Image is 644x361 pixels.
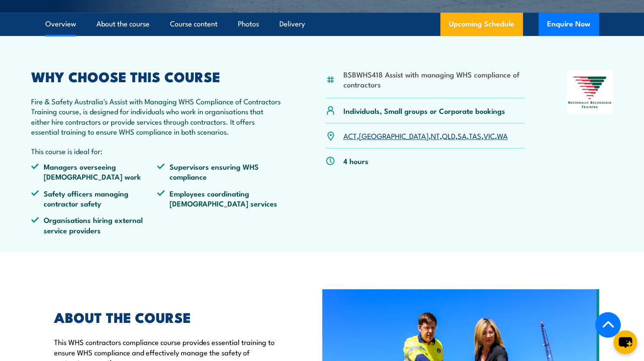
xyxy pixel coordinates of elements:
a: About the course [96,13,150,35]
a: WA [497,130,508,141]
li: Safety officers managing contractor safety [31,188,157,209]
a: Delivery [279,13,305,35]
h2: ABOUT THE COURSE [54,311,282,323]
a: QLD [442,130,455,141]
img: Nationally Recognised Training logo. [567,70,613,114]
li: Managers overseeing [DEMOGRAPHIC_DATA] work [31,161,157,182]
button: Enquire Now [538,13,599,36]
p: Fire & Safety Australia's Assist with Managing WHS Compliance of Contractors Training course, is ... [31,96,284,137]
a: Photos [238,13,259,35]
a: SA [458,130,467,141]
p: , , , , , , , [343,131,508,141]
a: VIC [484,130,495,141]
p: 4 hours [343,156,368,166]
p: Individuals, Small groups or Corporate bookings [343,106,505,116]
a: Overview [45,13,76,35]
li: BSBWHS418 Assist with managing WHS compliance of contractors [343,69,525,90]
a: [GEOGRAPHIC_DATA] [359,130,429,141]
a: Course content [170,13,218,35]
a: Upcoming Schedule [440,13,523,36]
a: ACT [343,130,357,141]
button: chat-button [613,330,637,354]
li: Employees coordinating [DEMOGRAPHIC_DATA] services [157,188,283,209]
li: Supervisors ensuring WHS compliance [157,161,283,182]
li: Organisations hiring external service providers [31,215,157,235]
a: TAS [469,130,481,141]
h2: WHY CHOOSE THIS COURSE [31,70,284,82]
a: NT [431,130,440,141]
p: This course is ideal for: [31,146,284,156]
